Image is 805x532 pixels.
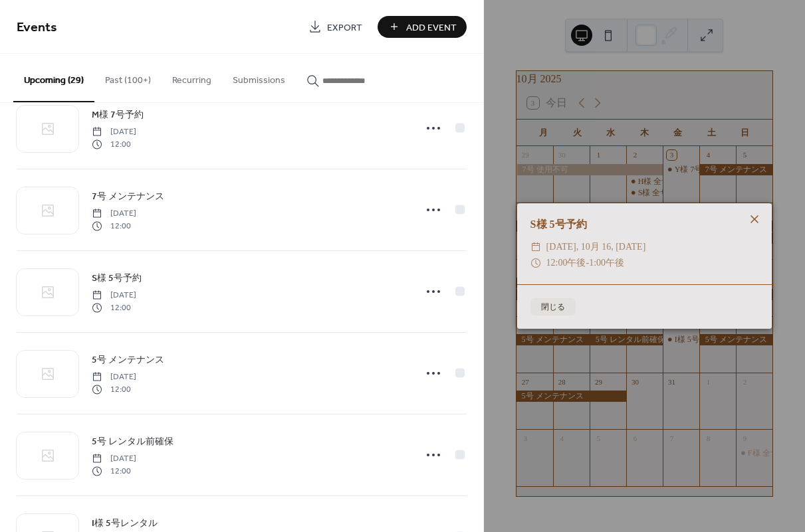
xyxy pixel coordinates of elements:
[530,298,576,315] button: 閉じる
[94,54,162,101] button: Past (100+)
[589,258,624,268] span: 1:00午後
[530,255,541,271] div: ​
[92,353,164,367] span: 5号 メンテナンス
[546,258,586,268] span: 12:00午後
[92,290,136,302] span: [DATE]
[162,54,222,101] button: Recurring
[92,107,144,122] a: M様 7号予約
[586,258,590,268] span: -
[327,21,362,35] span: Export
[298,16,372,38] a: Export
[92,371,136,383] span: [DATE]
[546,239,646,255] span: [DATE], 10月 16, [DATE]
[92,190,164,204] span: 7号 メンテナンス
[13,54,94,102] button: Upcoming (29)
[92,515,158,531] a: I様 5号レンタル
[517,217,772,232] div: S様 5号予約
[17,15,57,41] span: Events
[378,16,467,38] button: Add Event
[92,108,144,122] span: M様 7号予約
[92,302,136,313] span: 12:00
[92,220,136,232] span: 12:00
[92,208,136,220] span: [DATE]
[530,239,541,255] div: ​
[92,434,173,449] a: 5号 レンタル前確保
[222,54,296,101] button: Submissions
[92,465,136,477] span: 12:00
[92,383,136,395] span: 12:00
[92,272,142,286] span: S様 5号予約
[92,126,136,138] span: [DATE]
[92,189,164,204] a: 7号 メンテナンス
[92,517,158,531] span: I様 5号レンタル
[406,21,457,35] span: Add Event
[92,138,136,150] span: 12:00
[92,435,173,449] span: 5号 レンタル前確保
[92,453,136,465] span: [DATE]
[92,352,164,367] a: 5号 メンテナンス
[92,270,142,286] a: S様 5号予約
